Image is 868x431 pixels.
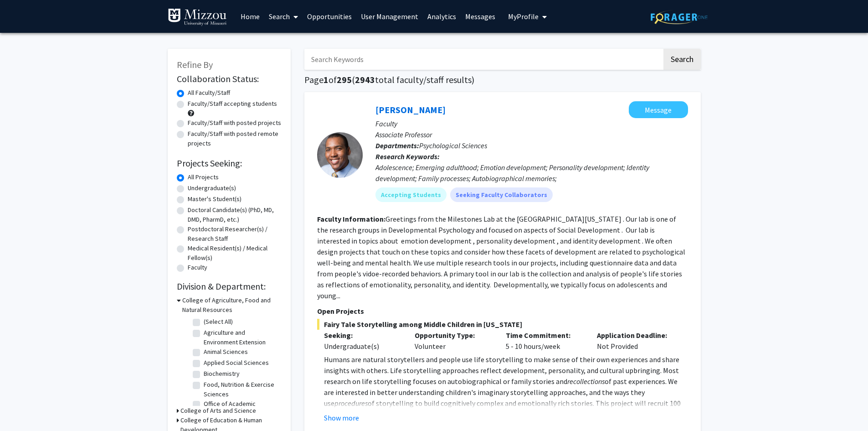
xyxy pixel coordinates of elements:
div: 5 - 10 hours/week [499,330,590,352]
p: Application Deadline: [597,330,674,341]
b: Faculty Information: [317,214,385,223]
label: Office of Academic Programs [204,399,279,418]
span: 2943 [355,74,375,85]
label: Postdoctoral Researcher(s) / Research Staff [188,224,282,244]
label: Medical Resident(s) / Medical Fellow(s) [188,244,282,263]
label: Agriculture and Environment Extension [204,328,279,347]
iframe: Chat [7,390,39,424]
label: Food, Nutrition & Exercise Sciences [204,380,279,399]
span: Fairy Tale Storytelling among Middle Children in [US_STATE] [317,319,688,330]
button: Search [663,49,701,70]
b: Research Keywords: [375,152,440,161]
span: Psychological Sciences [419,141,487,150]
h2: Collaboration Status: [177,73,282,84]
label: Faculty/Staff with posted projects [188,118,281,128]
p: Open Projects [317,306,688,317]
span: Refine By [177,59,213,70]
button: Show more [324,412,359,423]
p: Opportunity Type: [415,330,492,341]
label: Master's Student(s) [188,194,241,204]
input: Search Keywords [304,49,662,70]
label: Applied Social Sciences [204,358,269,368]
label: Undergraduate(s) [188,183,236,193]
em: recollections [567,377,605,386]
button: Message Jordan Booker [629,101,688,118]
img: ForagerOne Logo [651,10,708,24]
label: All Faculty/Staff [188,88,230,98]
em: procedures [334,399,368,408]
mat-chip: Seeking Faculty Collaborators [450,187,553,202]
label: (Select All) [204,317,233,327]
a: User Management [356,0,423,32]
label: Faculty [188,263,207,272]
h1: Page of ( total faculty/staff results) [304,74,701,85]
a: Messages [461,0,500,32]
h3: College of Arts and Science [180,406,256,415]
a: [PERSON_NAME] [375,104,446,115]
p: Time Commitment: [506,330,583,341]
h2: Division & Department: [177,281,282,292]
mat-chip: Accepting Students [375,187,447,202]
a: Home [236,0,264,32]
fg-read-more: Greetings from the Milestones Lab at the [GEOGRAPHIC_DATA][US_STATE] . Our lab is one of the rese... [317,214,685,300]
a: Search [264,0,303,32]
b: Departments: [375,141,419,150]
label: Doctoral Candidate(s) (PhD, MD, DMD, PharmD, etc.) [188,205,282,224]
div: Adolescence; Emerging adulthood; Emotion development; Personality development; Identity developme... [375,162,688,184]
a: Opportunities [303,0,356,32]
h3: College of Agriculture, Food and Natural Resources [182,296,282,315]
p: Associate Professor [375,129,688,140]
span: My Profile [508,12,539,21]
a: Analytics [423,0,461,32]
p: Faculty [375,118,688,129]
label: Faculty/Staff with posted remote projects [188,129,282,148]
label: Faculty/Staff accepting students [188,99,277,109]
img: University of Missouri Logo [168,8,227,26]
div: Undergraduate(s) [324,341,401,352]
span: 295 [337,74,352,85]
label: Animal Sciences [204,347,248,357]
label: All Projects [188,172,219,182]
span: 1 [324,74,329,85]
label: Biochemistry [204,369,240,379]
div: Volunteer [408,330,499,352]
p: Seeking: [324,330,401,341]
h2: Projects Seeking: [177,158,282,169]
div: Not Provided [590,330,681,352]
